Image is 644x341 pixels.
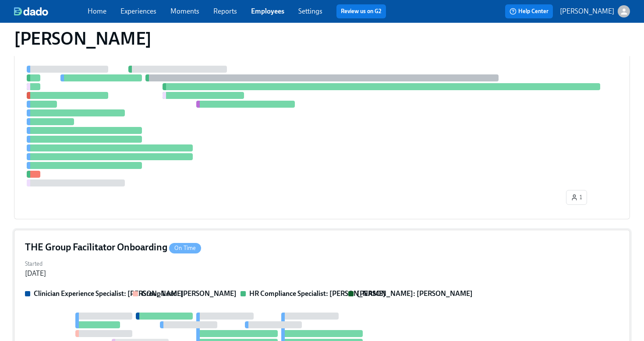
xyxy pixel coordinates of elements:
h1: [PERSON_NAME] [14,28,152,49]
a: Reports [213,7,237,15]
button: 1 [566,190,587,205]
a: Review us on G2 [341,7,382,16]
strong: Clinician Experience Specialist: [PERSON_NAME] [34,289,184,298]
p: [PERSON_NAME] [560,7,614,16]
a: Experiences [120,7,156,15]
a: Settings [298,7,322,15]
strong: Group Lead: [PERSON_NAME] [142,289,237,298]
strong: [PERSON_NAME]: [PERSON_NAME] [357,289,473,298]
a: Employees [251,7,284,15]
a: Moments [170,7,199,15]
span: 1 [571,193,582,202]
label: Started [25,259,46,269]
img: dado [14,7,48,16]
span: Help Center [510,7,548,16]
span: On Time [169,245,201,251]
a: Home [88,7,106,15]
button: Review us on G2 [336,4,386,18]
h4: THE Group Facilitator Onboarding [25,241,201,254]
button: [PERSON_NAME] [560,5,630,18]
a: dado [14,7,88,16]
div: [DATE] [25,269,46,278]
button: Help Center [505,4,553,18]
strong: HR Compliance Specialist: [PERSON_NAME] [249,289,386,298]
